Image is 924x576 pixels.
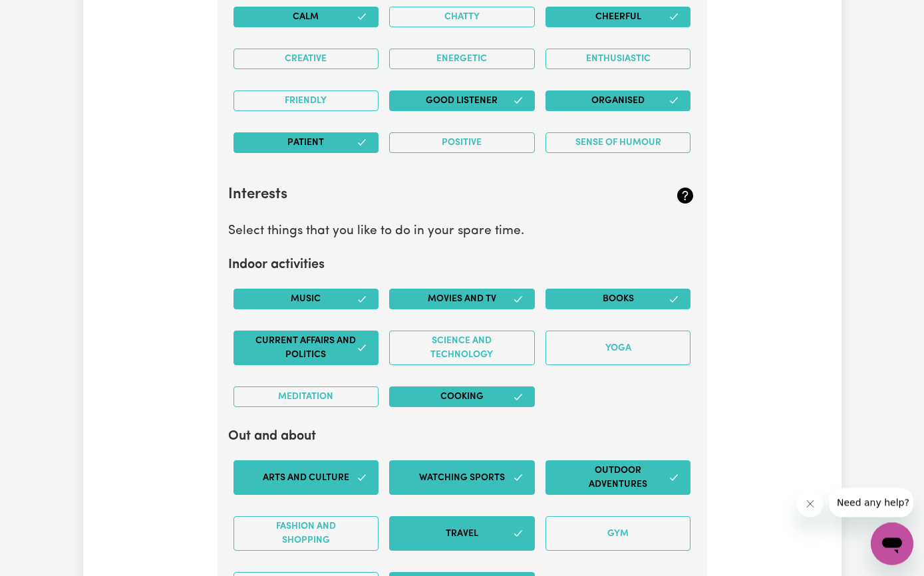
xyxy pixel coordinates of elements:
button: Science and Technology [389,331,535,366]
h2: Indoor activities [228,257,696,273]
p: Select things that you like to do in your spare time. [228,223,696,242]
button: Good Listener [389,91,535,112]
button: Organised [545,91,691,112]
button: Current Affairs and Politics [233,331,379,366]
button: Travel [389,517,535,551]
button: Chatty [389,7,535,28]
h2: Out and about [228,429,696,445]
iframe: Button to launch messaging window [871,523,913,565]
h2: Interests [228,187,619,205]
button: Books [545,289,691,310]
button: Cheerful [545,7,691,28]
button: Calm [233,7,379,28]
button: Arts and Culture [233,461,379,496]
button: Watching sports [389,461,535,496]
iframe: Close message [797,491,824,517]
button: Enthusiastic [545,49,691,70]
button: Patient [233,133,379,154]
button: Friendly [233,91,379,112]
iframe: Message from company [829,488,913,517]
button: Creative [233,49,379,70]
button: Energetic [389,49,535,70]
button: Movies and TV [389,289,535,310]
button: Outdoor adventures [545,461,691,496]
button: Music [233,289,379,310]
button: Cooking [389,387,535,408]
button: Positive [389,133,535,154]
button: Sense of Humour [545,133,691,154]
button: Yoga [545,331,691,366]
button: Fashion and shopping [233,517,379,551]
button: Meditation [233,387,379,408]
button: Gym [545,517,691,551]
